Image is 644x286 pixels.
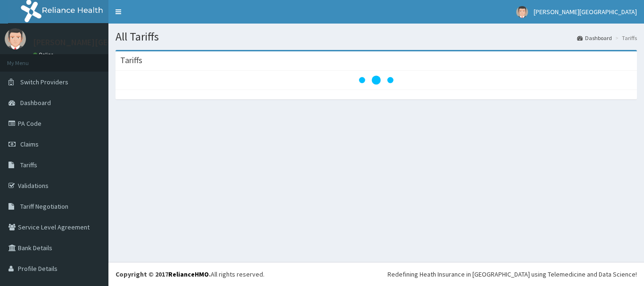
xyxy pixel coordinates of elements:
[20,78,68,86] span: Switch Providers
[33,51,56,58] a: Online
[20,202,68,211] span: Tariff Negotiation
[168,270,209,278] a: RelianceHMO
[20,140,39,148] span: Claims
[116,31,637,43] h1: All Tariffs
[120,56,142,65] h3: Tariffs
[33,38,173,47] p: [PERSON_NAME][GEOGRAPHIC_DATA]
[388,270,637,279] div: Redefining Heath Insurance in [GEOGRAPHIC_DATA] using Telemedicine and Data Science!
[516,6,528,18] img: User Image
[613,34,637,42] li: Tariffs
[20,161,37,169] span: Tariffs
[577,34,612,42] a: Dashboard
[5,28,26,49] img: User Image
[116,270,211,278] strong: Copyright © 2017 .
[108,262,644,286] footer: All rights reserved.
[357,61,395,99] svg: audio-loading
[534,8,637,16] span: [PERSON_NAME][GEOGRAPHIC_DATA]
[20,98,51,107] span: Dashboard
